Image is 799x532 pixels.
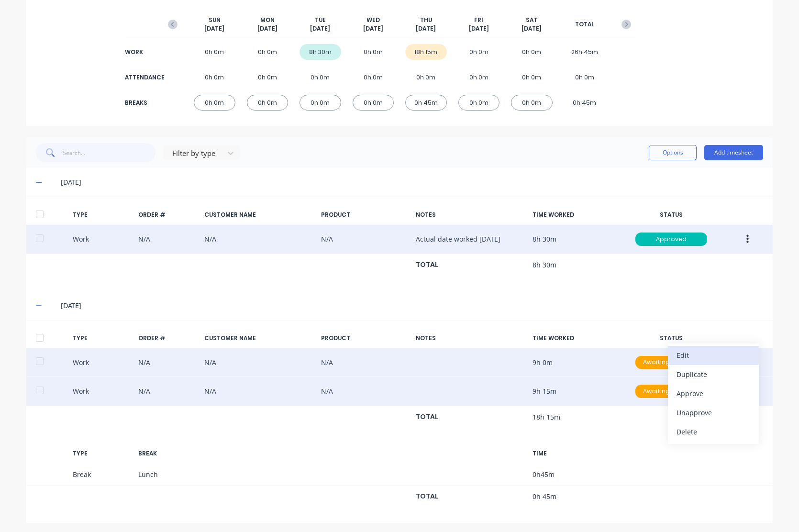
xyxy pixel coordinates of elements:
div: 0h 0m [247,44,289,60]
input: Search... [63,143,156,162]
span: SAT [526,16,537,24]
div: 0h 0m [247,95,289,111]
div: STATUS [628,334,715,343]
div: Awaiting Approval [635,356,707,369]
div: STATUS [628,211,715,219]
div: 0h 0m [564,69,606,85]
div: Unapprove [677,406,750,420]
span: TUE [315,16,326,24]
div: [DATE] [61,300,763,311]
div: 0h 0m [247,69,289,85]
div: PRODUCT [321,334,408,343]
div: TIME WORKED [533,211,620,219]
div: Approve [677,387,750,400]
div: TYPE [73,211,131,219]
span: FRI [474,16,483,24]
div: 0h 0m [458,44,500,60]
span: TOTAL [575,20,594,29]
div: 26h 45m [564,44,606,60]
div: BREAKS [125,99,163,107]
span: [DATE] [522,24,542,33]
span: MON [260,16,275,24]
div: NOTES [416,211,525,219]
span: THU [420,16,432,24]
button: Add timesheet [704,145,763,160]
div: 0h 45m [405,95,447,111]
div: Edit [677,348,750,362]
div: NOTES [416,334,525,343]
div: 0h 0m [353,69,394,85]
div: Delete [677,425,750,439]
div: 0h 0m [194,69,235,85]
div: 0h 0m [194,44,235,60]
div: 0h 0m [300,69,341,85]
div: 0h 0m [353,95,394,111]
span: [DATE] [204,24,224,33]
div: 0h 0m [511,69,553,85]
div: 0h 0m [511,44,553,60]
span: WED [366,16,380,24]
div: 0h 0m [511,95,553,111]
button: Options [649,145,697,160]
span: [DATE] [310,24,330,33]
div: TYPE [73,334,131,343]
div: 0h 0m [300,95,341,111]
span: [DATE] [416,24,436,33]
div: Awaiting Approval [635,385,707,398]
div: Duplicate [677,367,750,381]
div: 0h 0m [458,95,500,111]
div: Approved [635,233,707,246]
div: 0h 0m [458,69,500,85]
div: 18h 15m [405,44,447,60]
div: TYPE [73,449,131,458]
div: ATTENDANCE [125,73,163,82]
div: 0h 0m [405,69,447,85]
div: TIME WORKED [533,334,620,343]
div: 0h 0m [353,44,394,60]
div: ORDER # [138,211,197,219]
div: 8h 30m [300,44,341,60]
div: CUSTOMER NAME [204,334,313,343]
div: 0h 45m [564,95,606,111]
div: BREAK [138,449,197,458]
div: 0h 0m [194,95,235,111]
div: [DATE] [61,177,763,188]
div: WORK [125,48,163,56]
div: CUSTOMER NAME [204,211,313,219]
span: [DATE] [257,24,277,33]
div: TIME [533,449,620,458]
div: PRODUCT [321,211,408,219]
span: [DATE] [469,24,489,33]
span: SUN [209,16,221,24]
div: ORDER # [138,334,197,343]
span: [DATE] [363,24,383,33]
